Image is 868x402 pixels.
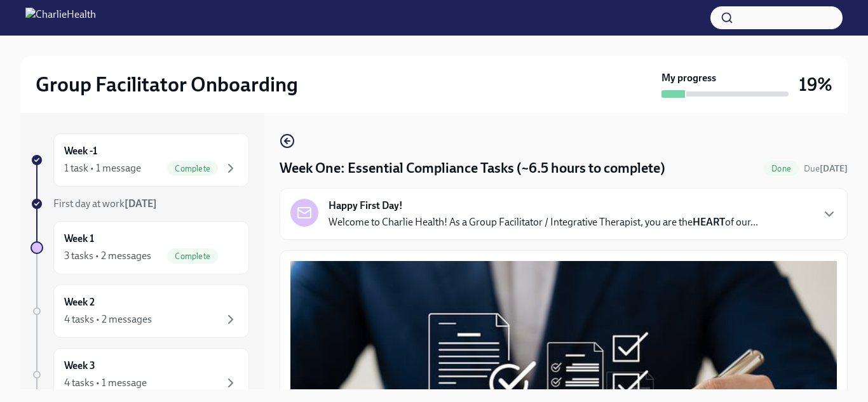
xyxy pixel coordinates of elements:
img: CharlieHealth [25,8,96,28]
div: 1 task • 1 message [64,161,141,175]
h6: Week 1 [64,232,94,246]
p: Welcome to Charlie Health! As a Group Facilitator / Integrative Therapist, you are the of our... [329,215,758,229]
strong: [DATE] [125,198,157,210]
span: Due [804,163,848,174]
h4: Week One: Essential Compliance Tasks (~6.5 hours to complete) [280,159,665,178]
a: Week 34 tasks • 1 message [31,348,249,401]
a: First day at work[DATE] [31,197,249,211]
span: First day at work [53,198,157,210]
span: Complete [167,164,218,173]
span: September 29th, 2025 10:00 [804,163,848,175]
strong: Happy First Day! [329,199,403,213]
div: 3 tasks • 2 messages [64,249,151,263]
h2: Group Facilitator Onboarding [36,72,298,97]
h6: Week 2 [64,295,95,309]
div: 4 tasks • 1 message [64,376,147,390]
h3: 19% [799,73,832,96]
span: Done [764,164,799,173]
strong: My progress [661,71,716,85]
a: Week 24 tasks • 2 messages [31,285,249,338]
strong: [DATE] [820,163,848,174]
a: Week -11 task • 1 messageComplete [31,133,249,187]
h6: Week 3 [64,359,95,373]
span: Complete [167,251,218,261]
h6: Week -1 [64,144,97,158]
div: 4 tasks • 2 messages [64,312,152,326]
a: Week 13 tasks • 2 messagesComplete [31,221,249,274]
strong: HEART [693,216,725,228]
